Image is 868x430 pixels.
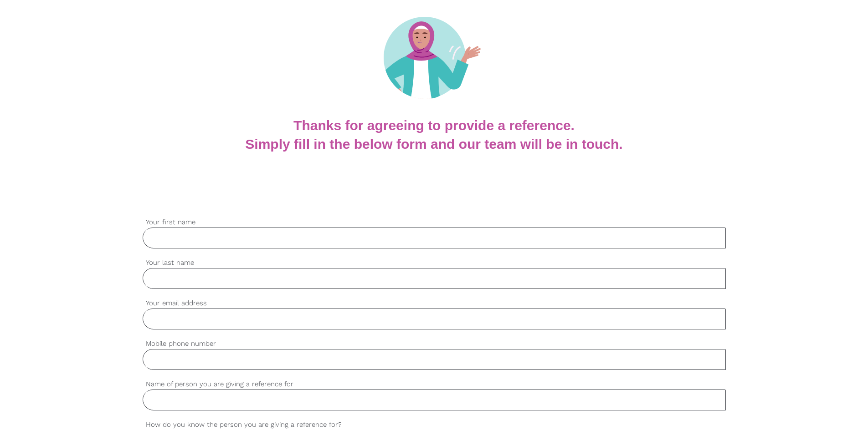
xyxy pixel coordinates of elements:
label: Name of person you are giving a reference for [143,379,726,390]
label: Mobile phone number [143,339,726,349]
b: Simply fill in the below form and our team will be in touch. [245,137,622,152]
b: Thanks for agreeing to provide a reference. [293,118,575,133]
label: How do you know the person you are giving a reference for? [143,420,726,430]
label: Your last name [143,258,726,268]
label: Your email address [143,298,726,309]
label: Your first name [143,217,726,228]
